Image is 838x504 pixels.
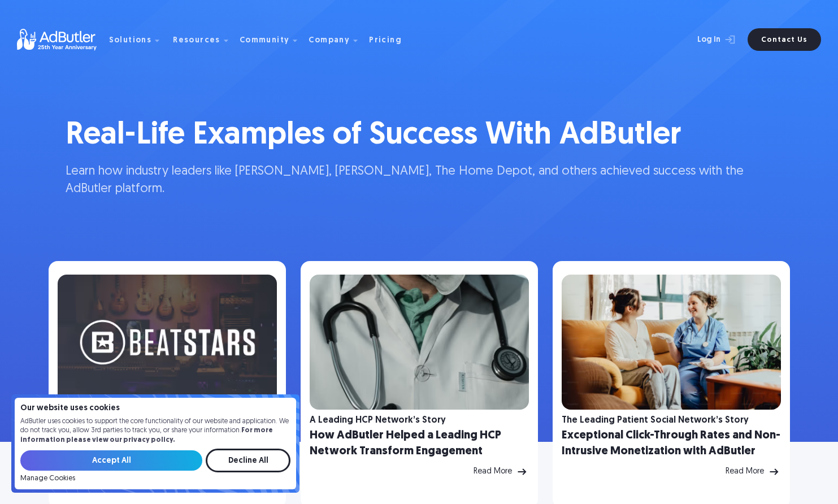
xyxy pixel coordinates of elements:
h2: How AdButler Helped a Leading HCP Network Transform Engagement [310,428,529,459]
a: Manage Cookies [20,475,75,483]
a: Log In [667,28,741,51]
h2: Exceptional Click-Through Rates and Non-Intrusive Monetization with AdButler [562,428,781,459]
h1: Real-Life Examples of Success With AdButler [66,114,773,158]
div: Resources [173,37,220,45]
div: A Leading HCP Network’s Story [310,416,446,424]
input: Accept All [20,450,202,471]
p: AdButler uses cookies to support the core functionality of our website and application. We do not... [20,417,290,445]
div: Company [309,37,350,45]
div: Pricing [369,37,402,45]
a: Contact Us [748,28,821,51]
div: Read More [474,468,512,476]
div: The Leading Patient Social Network’s Story [562,416,749,424]
a: Pricing [369,34,411,45]
input: Decline All [206,449,290,472]
div: Community [240,37,290,45]
div: Solutions [109,37,152,45]
div: Read More [726,468,764,476]
p: Learn how industry leaders like [PERSON_NAME], [PERSON_NAME], The Home Depot, and others achieved... [66,163,773,198]
h4: Our website uses cookies [20,405,290,412]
